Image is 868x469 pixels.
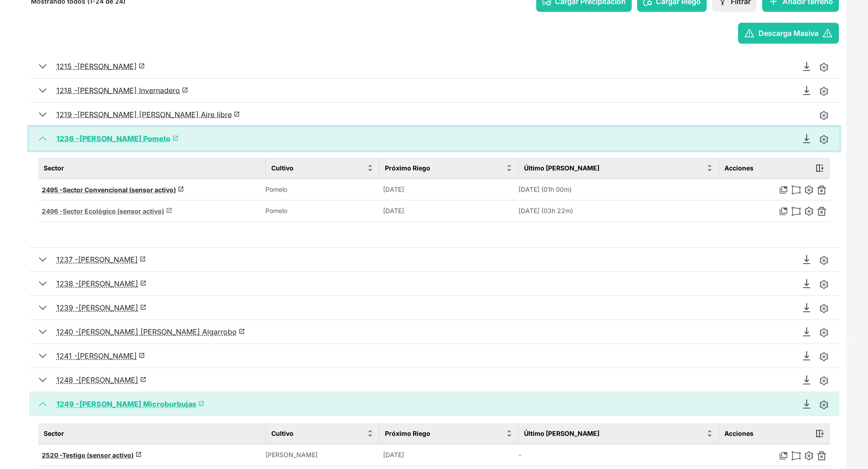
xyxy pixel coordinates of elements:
[819,376,828,385] img: edit
[140,256,146,262] span: launch
[706,430,713,437] img: sort
[139,352,145,359] span: launch
[265,444,379,466] td: [PERSON_NAME]
[29,296,839,319] button: 1239 -[PERSON_NAME]launch
[56,134,80,143] span: 1236 -
[524,163,599,173] span: Último [PERSON_NAME]
[182,87,188,93] span: launch
[56,351,145,360] a: 1241 -[PERSON_NAME]launch
[56,86,188,95] a: 1218 -[PERSON_NAME] Invernaderolaunch
[198,400,205,407] span: launch
[779,185,788,195] img: group
[265,200,379,222] td: Pomelo
[265,179,379,200] td: Pomelo
[42,451,62,459] span: 2520 -
[792,207,801,216] img: modify-polygon
[804,451,813,460] img: edit
[819,304,828,313] img: edit
[56,375,146,384] a: 1248 -[PERSON_NAME]launch
[56,375,79,384] span: 1248 -
[56,110,77,119] span: 1219 -
[56,279,146,288] a: 1238 -[PERSON_NAME]launch
[798,303,816,312] a: Descargar Recomendación de Riego en PDF
[744,28,755,39] span: warning
[817,185,826,195] img: delete
[792,185,801,195] img: modify-polygon
[56,399,80,409] span: 1249 -
[385,163,430,173] span: Próximo Riego
[42,186,184,194] a: 2495 -Sector Convencional (sensor activo)launch
[798,86,816,95] a: Descargar Recomendación de Riego en PDF
[56,86,77,95] span: 1218 -
[56,303,79,312] span: 1239 -
[706,165,713,171] img: sort
[42,207,63,215] span: 2496 -
[29,248,839,271] button: 1237 -[PERSON_NAME]launch
[178,186,184,192] span: launch
[271,163,294,173] span: Cultivo
[140,280,146,286] span: launch
[56,279,79,288] span: 1238 -
[135,451,142,458] span: launch
[239,328,245,334] span: launch
[367,430,374,437] img: sort
[385,429,430,438] span: Próximo Riego
[56,255,146,264] a: 1237 -[PERSON_NAME]launch
[819,63,828,72] img: edit
[819,256,828,265] img: edit
[798,134,816,143] a: Descargar Recomendación de Riego en PDF
[140,304,146,310] span: launch
[804,185,813,195] img: edit
[383,450,433,459] p: [DATE]
[29,344,839,368] button: 1241 -[PERSON_NAME]launch
[819,400,828,409] img: edit
[822,28,833,39] span: warning
[166,207,172,214] span: launch
[63,207,164,215] span: Sector Ecológico (sensor activo)
[29,127,839,150] button: 1236 -[PERSON_NAME] Pomelolaunch
[56,327,79,336] span: 1240 -
[56,134,179,143] a: 1236 -[PERSON_NAME] Pomelolaunch
[29,272,839,295] button: 1238 -[PERSON_NAME]launch
[383,206,433,215] p: [DATE]
[56,110,240,119] a: 1219 -[PERSON_NAME] [PERSON_NAME] Aire librelaunch
[44,163,64,173] span: Sector
[506,165,513,171] img: sort
[29,392,839,416] button: 1249 -[PERSON_NAME] Microburbujaslaunch
[29,103,839,126] button: 1219 -[PERSON_NAME] [PERSON_NAME] Aire librelaunch
[798,327,816,336] a: Descargar Recomendación de Riego en PDF
[819,87,828,96] img: edit
[63,186,176,194] span: Sector Convencional (sensor activo)
[798,279,816,288] a: Descargar Recomendación de Riego en PDF
[804,207,813,216] img: edit
[519,444,719,466] td: -
[817,451,826,460] img: delete
[798,399,816,409] a: Descargar Recomendación de Riego en PDF
[724,429,753,438] span: Acciones
[815,429,824,438] img: action
[29,368,839,392] button: 1248 -[PERSON_NAME]launch
[234,111,240,117] span: launch
[29,79,839,102] button: 1218 -[PERSON_NAME] Invernaderolaunch
[792,451,801,460] img: modify-polygon
[738,23,839,44] button: warningDescarga Masivawarning
[42,207,172,215] a: 2496 -Sector Ecológico (sensor activo)launch
[506,430,513,437] img: sort
[519,179,719,200] td: [DATE] (01h 00m)
[798,375,816,384] a: Descargar Recomendación de Riego en PDF
[140,376,146,383] span: launch
[56,327,245,336] a: 1240 -[PERSON_NAME] [PERSON_NAME] Algarrobolaunch
[819,328,828,337] img: edit
[519,200,719,222] td: [DATE] (03h 22m)
[819,352,828,361] img: edit
[29,320,839,344] button: 1240 -[PERSON_NAME] [PERSON_NAME] Algarrobolaunch
[56,351,77,360] span: 1241 -
[367,165,374,171] img: sort
[44,429,64,438] span: Sector
[172,135,179,141] span: launch
[819,135,828,144] img: edit
[817,207,826,216] img: delete
[798,62,816,71] a: Descargar Recomendación de Riego en PDF
[798,351,816,360] a: Descargar Recomendación de Riego en PDF
[56,62,77,71] span: 1215 -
